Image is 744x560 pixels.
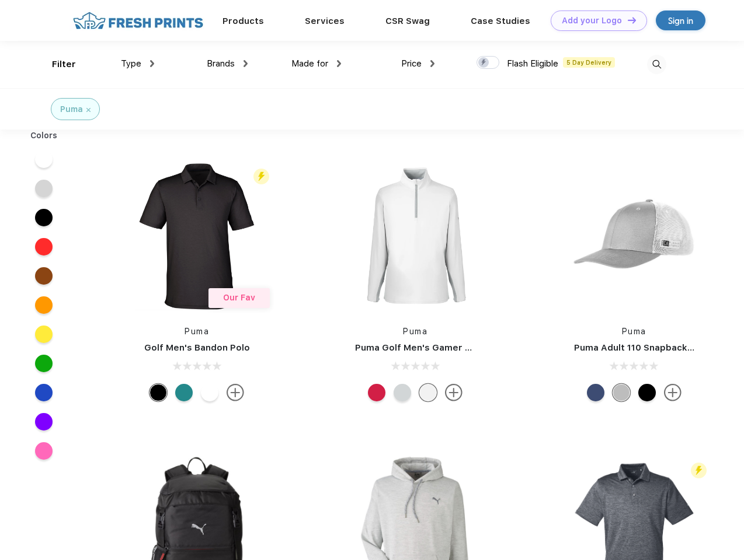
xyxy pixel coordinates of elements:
[253,169,269,184] img: flash_active_toggle.svg
[587,384,604,401] div: Peacoat Qut Shd
[622,327,646,336] a: Puma
[144,342,250,353] a: Golf Men's Bandon Polo
[175,384,193,401] div: Green Lagoon
[305,16,345,26] a: Services
[150,60,154,67] img: dropdown.png
[185,327,209,336] a: Puma
[69,10,207,31] img: fo%20logo%202.webp
[291,58,328,69] span: Made for
[222,16,264,26] a: Products
[403,327,427,336] a: Puma
[430,60,434,67] img: dropdown.png
[664,384,682,401] img: more.svg
[86,108,91,112] img: filter_cancel.svg
[150,384,167,401] div: Puma Black
[557,159,712,314] img: func=resize&h=266
[385,16,430,26] a: CSR Swag
[207,58,235,69] span: Brands
[201,384,218,401] div: Bright White
[668,14,693,27] div: Sign in
[656,10,705,30] a: Sign in
[638,384,656,401] div: Pma Blk Pma Blk
[355,342,540,353] a: Puma Golf Men's Gamer Golf Quarter-Zip
[445,384,463,401] img: more.svg
[647,55,666,74] img: desktop_search.svg
[119,159,274,314] img: func=resize&h=266
[121,58,141,69] span: Type
[691,463,707,478] img: flash_active_toggle.svg
[223,293,255,302] span: Our Fav
[562,16,622,26] div: Add your Logo
[563,57,615,68] span: 5 Day Delivery
[244,60,248,67] img: dropdown.png
[227,384,244,401] img: more.svg
[60,103,83,116] div: Puma
[507,58,558,69] span: Flash Eligible
[368,384,385,401] div: Ski Patrol
[401,58,422,69] span: Price
[394,384,411,401] div: High Rise
[419,384,437,401] div: Bright White
[338,159,493,314] img: func=resize&h=266
[22,129,67,142] div: Colors
[337,60,341,67] img: dropdown.png
[613,384,630,401] div: Quarry with Brt Whit
[628,17,636,23] img: DT
[52,58,76,71] div: Filter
